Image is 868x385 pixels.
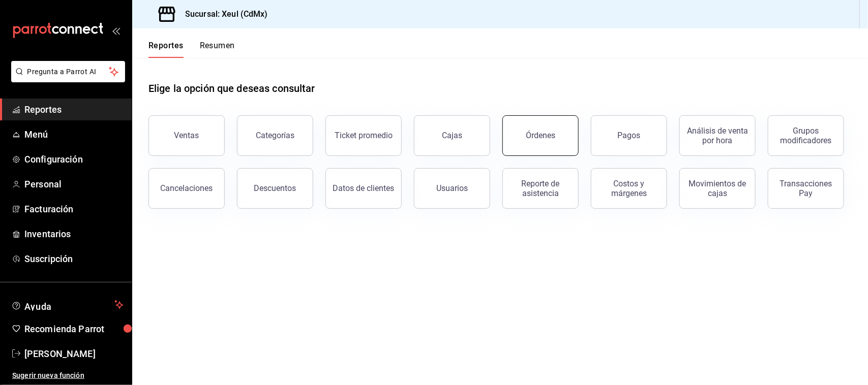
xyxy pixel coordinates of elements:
button: Descuentos [237,168,313,209]
button: Usuarios [414,168,490,209]
div: Categorías [256,131,294,140]
span: Pregunta a Parrot AI [27,67,109,77]
button: Cajas [414,115,490,156]
span: Sugerir nueva función [12,370,124,381]
div: Cajas [442,131,462,140]
button: Ticket promedio [325,115,402,156]
div: Cancelaciones [161,183,213,193]
button: Pagos [591,115,667,156]
span: Suscripción [24,252,124,266]
div: Ticket promedio [335,131,393,140]
button: Resumen [200,41,235,58]
a: Pregunta a Parrot AI [7,74,125,84]
span: Ayuda [24,299,110,311]
button: Grupos modificadores [768,115,844,156]
button: Costos y márgenes [591,168,667,209]
div: Transacciones Pay [774,179,837,198]
h1: Elige la opción que deseas consultar [148,81,315,96]
span: [PERSON_NAME] [24,347,124,361]
span: Menú [24,127,124,141]
div: Ventas [174,131,199,140]
div: Movimientos de cajas [686,179,749,198]
div: Descuentos [254,183,296,193]
span: Configuración [24,152,124,166]
button: Reporte de asistencia [502,168,579,209]
span: Facturación [24,202,124,216]
span: Personal [24,177,124,191]
span: Recomienda Parrot [24,322,124,336]
div: navigation tabs [148,41,235,58]
div: Grupos modificadores [774,126,837,145]
button: Pregunta a Parrot AI [11,61,125,82]
span: Reportes [24,103,124,116]
button: Categorías [237,115,313,156]
button: Análisis de venta por hora [679,115,756,156]
div: Pagos [618,131,641,140]
span: Inventarios [24,227,124,241]
div: Usuarios [436,183,468,193]
div: Órdenes [526,131,555,140]
button: Cancelaciones [148,168,225,209]
div: Análisis de venta por hora [686,126,749,145]
button: Reportes [148,41,184,58]
button: Datos de clientes [325,168,402,209]
button: Transacciones Pay [768,168,844,209]
button: Movimientos de cajas [679,168,756,209]
button: Órdenes [502,115,579,156]
div: Reporte de asistencia [509,179,572,198]
div: Datos de clientes [333,183,395,193]
button: open_drawer_menu [112,26,120,35]
h3: Sucursal: Xeul (CdMx) [177,8,268,20]
div: Costos y márgenes [597,179,661,198]
button: Ventas [148,115,225,156]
